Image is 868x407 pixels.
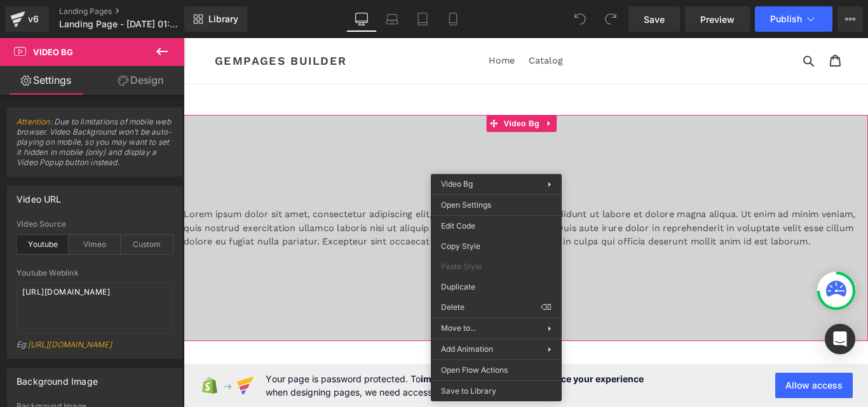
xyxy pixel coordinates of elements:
div: Custom [121,235,173,254]
div: Youtube [17,235,69,254]
button: Allow access [775,373,853,398]
span: Preview [700,13,735,26]
div: Open Intercom Messenger [825,324,855,354]
a: New Library [184,6,247,32]
div: Youtube Weblink [17,269,173,277]
a: Laptop [377,6,407,32]
span: Video Bg [356,86,403,105]
a: Home [337,16,379,35]
span: Duplicate [441,281,552,293]
button: Redo [598,6,623,32]
a: Expand / Collapse [403,86,419,105]
span: Edit Code [441,220,552,232]
div: Background Image [17,369,98,387]
span: ⌫ [541,302,552,313]
strong: import your theme style & enhance your experience [421,373,644,384]
span: Save [644,13,665,26]
a: Preview [685,6,750,32]
a: Attention [17,117,50,126]
span: Library [208,13,238,25]
a: Mobile [438,6,468,32]
span: Save to Library [441,385,552,397]
img: videobg-icon-mute.png [733,270,756,290]
input: Search [693,12,728,38]
span: Copy Style [441,241,552,252]
span: Move to... [441,323,548,334]
span: Publish [770,14,802,24]
span: : Due to limitations of mobile web browser. Video Background won't be auto-playing on mobile, so ... [17,117,173,176]
div: Vimeo [69,235,121,254]
a: Design [95,66,187,95]
span: Your page is password protected. To when designing pages, we need access to your store password. [266,372,644,399]
div: v6 [25,11,41,27]
a: Landing Pages [59,6,205,17]
span: Add Animation [441,344,548,355]
span: Paste Style [441,261,552,272]
div: Video Source [17,220,173,229]
button: More [837,6,863,32]
span: Open Flow Actions [441,364,552,376]
a: GemPages Builder [35,18,184,33]
button: Undo [567,6,593,32]
span: Landing Page - [DATE] 01:53:04 [59,19,181,29]
span: Open Settings [441,199,552,211]
a: v6 [5,6,49,32]
a: Desktop [346,6,377,32]
a: Tablet [407,6,438,32]
span: Video Bg [441,179,473,189]
a: Catalog [382,16,433,35]
span: Delete [441,302,541,313]
button: Publish [755,6,832,32]
div: Eg: [17,340,173,358]
div: Video URL [17,187,62,204]
span: Video Bg [33,47,73,57]
a: [URL][DOMAIN_NAME] [28,340,112,349]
